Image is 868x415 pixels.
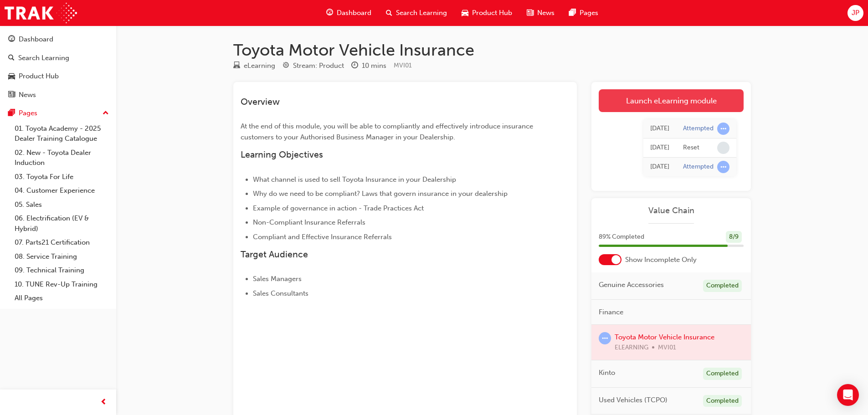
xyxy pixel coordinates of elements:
span: news-icon [527,7,534,19]
span: JP [852,8,859,18]
a: Product Hub [4,68,113,85]
span: Compliant and Effective Insurance Referrals [253,233,392,241]
span: learningRecordVerb_NONE-icon [717,142,729,154]
button: Pages [4,105,113,122]
a: 04. Customer Experience [11,184,113,198]
span: learningResourceType_ELEARNING-icon [233,62,240,70]
span: prev-icon [100,397,107,408]
span: learningRecordVerb_ATTEMPT-icon [599,332,611,344]
div: Stream [282,60,344,72]
div: Dashboard [19,34,53,45]
a: News [4,87,113,103]
a: guage-iconDashboard [319,4,379,22]
a: Dashboard [4,31,113,48]
span: search-icon [386,7,392,19]
a: 06. Electrification (EV & Hybrid) [11,211,113,236]
div: Reset [683,143,699,152]
span: Non-Compliant Insurance Referrals [253,218,365,226]
span: learningRecordVerb_ATTEMPT-icon [717,161,729,173]
span: Dashboard [337,8,371,18]
div: Attempted [683,124,714,133]
span: At the end of this module, you will be able to compliantly and effectively introduce insurance cu... [241,122,535,141]
span: 89 % Completed [599,232,644,242]
span: learningRecordVerb_ATTEMPT-icon [717,123,729,135]
div: Product Hub [19,71,59,82]
div: Completed [703,280,742,292]
span: pages-icon [8,109,15,118]
a: news-iconNews [519,4,562,22]
span: Product Hub [472,8,512,18]
span: Show Incomplete Only [625,255,697,265]
span: Overview [241,97,280,107]
div: 10 mins [362,61,386,71]
span: Learning resource code [394,61,412,69]
div: Mon Sep 22 2025 14:00:02 GMT+0800 (Australian Western Standard Time) [650,143,669,153]
div: 8 / 9 [726,231,742,243]
a: 02. New - Toyota Dealer Induction [11,146,113,170]
span: Example of governance in action - Trade Practices Act [253,204,424,212]
span: Pages [580,8,598,18]
a: pages-iconPages [562,4,606,22]
span: car-icon [8,72,15,81]
a: 01. Toyota Academy - 2025 Dealer Training Catalogue [11,122,113,146]
span: Sales Managers [253,275,302,283]
span: clock-icon [351,62,358,70]
div: eLearning [244,61,275,71]
span: Used Vehicles (TCPO) [599,395,668,405]
a: 07. Parts21 Certification [11,236,113,250]
span: Sales Consultants [253,289,308,297]
a: All Pages [11,291,113,305]
span: guage-icon [326,7,333,19]
a: car-iconProduct Hub [454,4,519,22]
div: Mon Sep 22 2025 13:49:27 GMT+0800 (Australian Western Standard Time) [650,162,669,172]
span: What channel is used to sell Toyota Insurance in your Dealership [253,175,456,184]
a: 08. Service Training [11,250,113,264]
div: Open Intercom Messenger [837,384,859,406]
div: Search Learning [18,53,69,63]
img: Trak [5,3,77,23]
span: news-icon [8,91,15,99]
button: DashboardSearch LearningProduct HubNews [4,29,113,105]
span: car-icon [462,7,468,19]
div: Type [233,60,275,72]
a: Search Learning [4,50,113,67]
span: Target Audience [241,249,308,260]
a: Value Chain [599,205,744,216]
span: Why do we need to be compliant? Laws that govern insurance in your dealership [253,190,508,198]
div: Attempted [683,163,714,171]
a: search-iconSearch Learning [379,4,454,22]
div: Completed [703,395,742,407]
div: News [19,90,36,100]
a: 05. Sales [11,198,113,212]
span: pages-icon [569,7,576,19]
div: Pages [19,108,37,118]
span: Search Learning [396,8,447,18]
span: Kinto [599,368,615,378]
span: up-icon [103,108,109,119]
span: Learning Objectives [241,149,323,160]
span: Genuine Accessories [599,280,664,290]
a: Launch eLearning module [599,89,744,112]
a: 09. Technical Training [11,263,113,277]
div: Mon Sep 22 2025 14:00:06 GMT+0800 (Australian Western Standard Time) [650,123,669,134]
div: Completed [703,368,742,380]
span: Finance [599,307,623,318]
h1: Toyota Motor Vehicle Insurance [233,40,751,60]
a: 03. Toyota For Life [11,170,113,184]
a: 10. TUNE Rev-Up Training [11,277,113,292]
span: News [537,8,555,18]
span: target-icon [282,62,289,70]
span: search-icon [8,54,15,62]
button: JP [847,5,863,21]
span: guage-icon [8,36,15,44]
div: Duration [351,60,386,72]
div: Stream: Product [293,61,344,71]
